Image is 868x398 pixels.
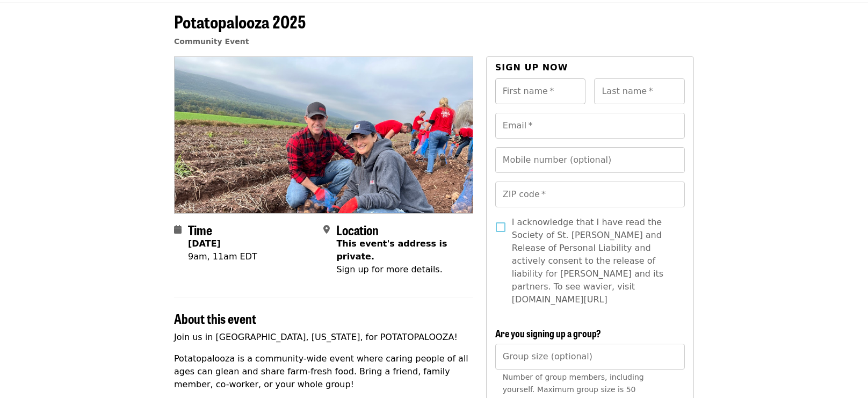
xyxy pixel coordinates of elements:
[594,78,685,104] input: Last name
[336,238,447,262] span: This event's address is private.
[495,62,568,73] span: Sign up now
[174,9,306,34] span: Potatopalooza 2025
[495,326,601,340] span: Are you signing up a group?
[174,309,256,328] span: About this event
[174,331,473,344] p: Join us in [GEOGRAPHIC_DATA], [US_STATE], for POTATOPALOOZA!
[495,147,685,173] input: Mobile number (optional)
[336,220,379,239] span: Location
[174,37,249,46] a: Community Event
[336,264,442,274] span: Sign up for more details.
[512,216,676,306] span: I acknowledge that I have read the Society of St. [PERSON_NAME] and Release of Personal Liability...
[175,57,473,213] img: Potatopalooza 2025 organized by Society of St. Andrew
[495,78,586,104] input: First name
[188,238,221,249] strong: [DATE]
[174,225,182,235] i: calendar icon
[503,373,644,394] span: Number of group members, including yourself. Maximum group size is 50
[495,182,685,207] input: ZIP code
[495,113,685,139] input: Email
[174,352,473,391] p: Potatopalooza is a community-wide event where caring people of all ages can glean and share farm-...
[495,344,685,370] input: [object Object]
[188,250,257,263] div: 9am, 11am EDT
[188,220,212,239] span: Time
[323,225,330,235] i: map-marker-alt icon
